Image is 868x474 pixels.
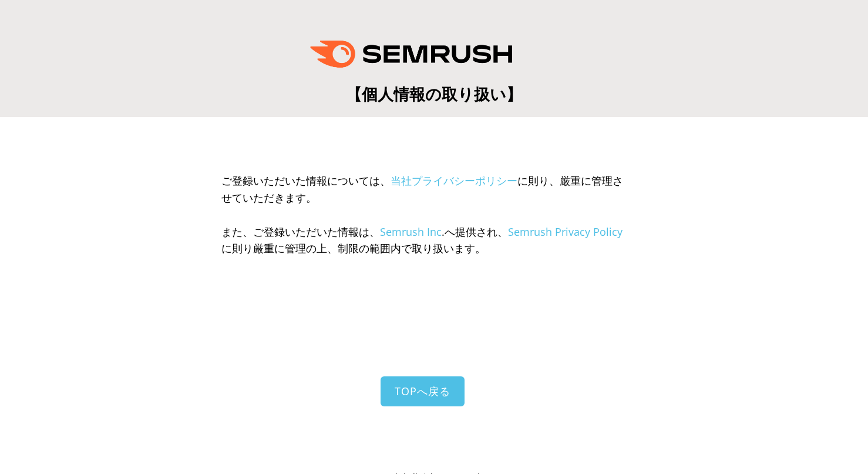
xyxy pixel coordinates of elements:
[346,83,522,105] span: 【個人情報の取り扱い】
[221,173,623,205] span: ご登録いただいた情報については、 に則り、厳重に管理させていただきます。
[391,173,517,188] a: 当社プライバシーポリシー
[381,376,465,406] a: TOPへ戻る
[508,225,623,239] a: Semrush Privacy Policy
[380,225,442,239] a: Semrush Inc
[221,225,623,256] span: また、ご登録いただいた情報は、 .へ提供され、 に則り厳重に管理の上、制限の範囲内で取り扱います。
[395,384,450,398] span: TOPへ戻る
